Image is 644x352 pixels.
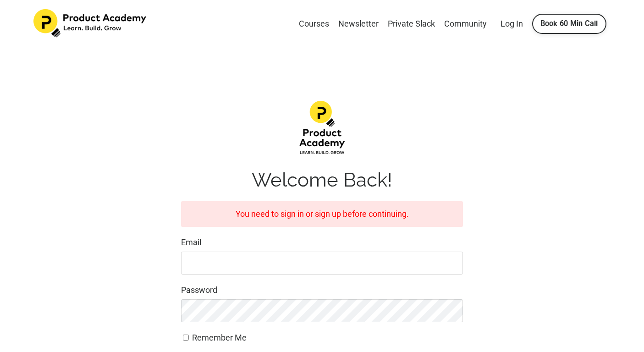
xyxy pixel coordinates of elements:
label: Password [181,284,463,297]
label: Email [181,236,463,249]
a: Newsletter [338,17,379,31]
img: d1483da-12f4-ea7b-dcde-4e4ae1a68fea_Product-academy-02.png [299,101,345,155]
a: Book 60 Min Call [532,14,606,34]
input: Remember Me [183,335,189,341]
a: Community [444,17,487,31]
img: Product Academy Logo [33,9,148,38]
div: You need to sign in or sign up before continuing. [181,201,463,227]
a: Private Slack [388,17,435,31]
h1: Welcome Back! [181,169,463,192]
a: Log In [501,19,523,28]
span: Remember Me [192,333,247,342]
a: Courses [299,17,329,31]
